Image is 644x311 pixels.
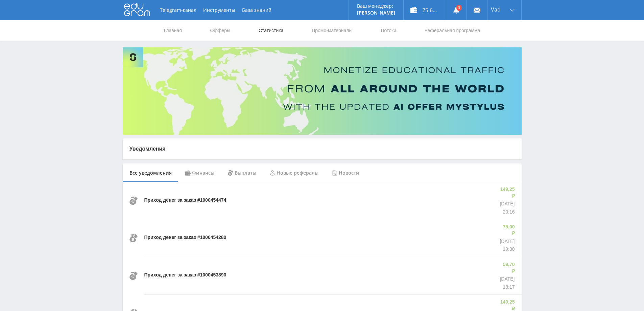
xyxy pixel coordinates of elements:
[498,209,515,216] p: 20:16
[325,163,366,182] div: Новости
[500,261,515,274] p: 59,70 ₽
[144,234,226,241] p: Приход денег за заказ #1000454280
[500,284,515,291] p: 18:17
[258,20,284,41] a: Статистика
[498,186,515,199] p: 149,25 ₽
[263,163,325,182] div: Новые рефералы
[178,163,221,182] div: Финансы
[144,197,226,204] p: Приход денег за заказ #1000454474
[380,20,397,41] a: Потоки
[311,20,353,41] a: Промо-материалы
[491,7,501,12] span: Vad
[129,145,515,153] p: Уведомления
[210,20,231,41] a: Офферы
[357,10,395,16] p: [PERSON_NAME]
[424,20,481,41] a: Реферальная программа
[163,20,183,41] a: Главная
[500,276,515,283] p: [DATE]
[221,163,263,182] div: Выплаты
[357,3,395,9] p: Ваш менеджер:
[500,246,515,253] p: 19:30
[144,272,226,279] p: Приход денег за заказ #1000453890
[500,238,515,245] p: [DATE]
[123,47,522,135] img: Banner
[123,163,178,182] div: Все уведомления
[500,224,515,237] p: 75,00 ₽
[498,201,515,207] p: [DATE]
